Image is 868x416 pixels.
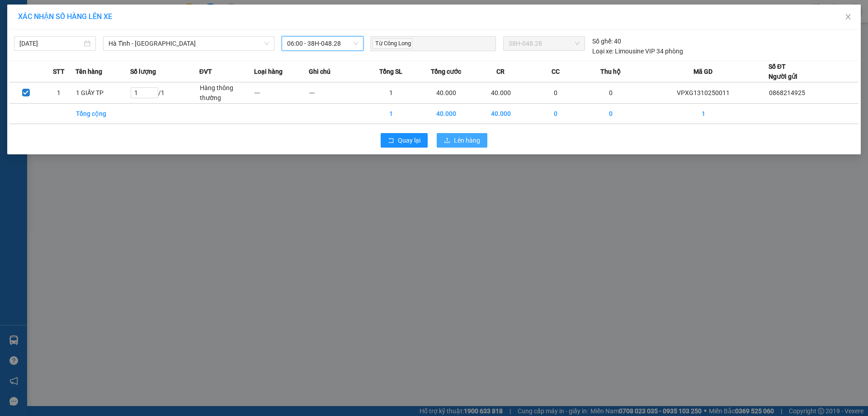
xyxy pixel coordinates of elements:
td: 1 [42,82,75,104]
div: Limousine VIP 34 phòng [592,46,683,56]
span: Số ghế: [592,36,613,46]
span: Loại hàng [254,67,283,77]
td: Hàng thông thường [199,82,254,104]
td: Tổng cộng [75,104,130,124]
span: Lên hàng [454,135,480,145]
td: 1 [638,104,769,124]
span: Tổng cước [431,67,461,77]
span: Loại xe: [592,46,613,56]
span: Từ Công Long [373,38,412,49]
span: upload [444,137,450,144]
td: 0 [528,104,583,124]
td: 40.000 [473,104,528,124]
td: 0 [583,104,638,124]
button: rollbackQuay lại [381,133,428,148]
td: 1 GIẤY TP [75,82,130,104]
img: logo.jpg [11,11,57,57]
li: Hotline: 1900252555 [85,33,378,45]
span: down [264,41,269,46]
span: Thu hộ [600,67,621,77]
span: Tên hàng [75,67,102,77]
span: 0868214925 [769,89,805,96]
span: close [844,13,852,20]
td: 40.000 [473,82,528,104]
span: CR [496,67,505,77]
td: 0 [583,82,638,104]
td: 1 [364,104,419,124]
span: Mã GD [693,67,712,77]
td: --- [254,82,309,104]
td: 1 [364,82,419,104]
li: Cổ Đạm, xã [GEOGRAPHIC_DATA], [GEOGRAPHIC_DATA] [85,22,378,33]
span: CC [552,67,560,77]
span: rollback [388,137,394,144]
input: 13/10/2025 [19,38,82,48]
span: STT [53,67,65,77]
td: 40.000 [419,104,473,124]
td: VPXG1310250011 [638,82,769,104]
button: uploadLên hàng [437,133,487,148]
span: Số lượng [130,67,156,77]
span: Quay lại [398,135,420,145]
span: ĐVT [199,67,212,77]
span: Hà Tĩnh - Hà Nội [108,37,269,50]
button: Close [835,5,861,30]
td: / 1 [130,82,199,104]
b: GỬI : VP [GEOGRAPHIC_DATA] [11,66,135,96]
span: Ghi chú [309,67,330,77]
span: 06:00 - 38H-048.28 [287,37,358,50]
span: XÁC NHẬN SỐ HÀNG LÊN XE [18,12,112,21]
span: Tổng SL [379,67,402,77]
div: Số ĐT Người gửi [769,62,797,81]
td: 0 [528,82,583,104]
span: 38H-048.28 [509,37,579,50]
td: --- [309,82,363,104]
td: 40.000 [419,82,473,104]
div: 40 [592,36,621,46]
